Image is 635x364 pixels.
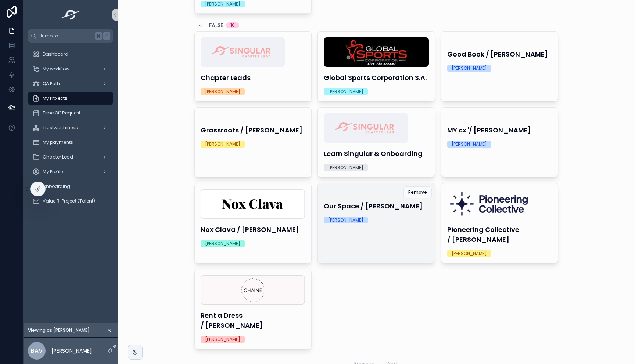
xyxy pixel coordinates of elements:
a: My payments [28,136,113,149]
a: --Good Book / [PERSON_NAME][PERSON_NAME] [441,31,559,101]
a: My Profile [28,165,113,178]
h4: MY cx"/ [PERSON_NAME] [447,125,552,135]
h4: Good Book / [PERSON_NAME] [447,49,552,59]
a: --MY cx"/ [PERSON_NAME][PERSON_NAME] [441,107,559,177]
img: NoxClava.png [201,189,305,219]
span: My Projects [43,95,67,101]
span: My Profile [43,169,63,175]
span: K [104,33,110,39]
a: --Our Space / [PERSON_NAME][PERSON_NAME]Remove [317,183,435,263]
button: Jump to...K [28,29,113,43]
img: Chaine.png [201,275,305,305]
div: [PERSON_NAME] [205,240,240,247]
div: [PERSON_NAME] [205,336,240,343]
span: Trustworthiness [43,125,78,131]
span: Viewing as [PERSON_NAME] [28,327,90,333]
span: -- [447,113,452,119]
img: PC—HorizontalStacked—Dark.svg [447,189,534,219]
a: Value R. Project (Talent) [28,194,113,208]
a: Trustworthiness [28,121,113,134]
div: [PERSON_NAME] [452,250,487,257]
a: QA Path [28,77,113,90]
a: PC—HorizontalStacked—Dark.svgPioneering Collective / [PERSON_NAME][PERSON_NAME] [441,183,559,263]
span: -- [324,189,329,195]
div: [PERSON_NAME] [205,141,240,148]
span: Dashboard [43,51,68,57]
h4: Global Sports Corporation S.A. [324,73,429,83]
h4: Our Space / [PERSON_NAME] [324,201,429,211]
div: scrollable content [24,43,118,230]
a: NoxClava.pngNox Clava / [PERSON_NAME][PERSON_NAME] [194,183,312,263]
div: [PERSON_NAME] [328,217,363,223]
img: cropimage9134.webp [324,37,429,67]
p: [PERSON_NAME] [51,347,92,354]
h4: Grassroots / [PERSON_NAME] [201,125,306,135]
a: My workflow [28,62,113,76]
div: [PERSON_NAME] [452,141,487,148]
h4: Chapter Leads [201,73,306,83]
h4: Pioneering Collective / [PERSON_NAME] [447,225,552,244]
div: [PERSON_NAME] [328,164,363,171]
a: Onboarding [28,180,113,193]
a: Time Off Request [28,106,113,120]
h4: Rent a Dress / [PERSON_NAME] [201,310,306,330]
div: 10 [230,22,235,28]
div: [PERSON_NAME] [452,65,487,72]
span: Chapter Lead [43,154,73,160]
div: [PERSON_NAME] [328,88,363,95]
span: Value R. Project (Talent) [43,198,95,204]
span: Jump to... [39,33,92,39]
img: App logo [59,9,82,21]
a: My Projects [28,92,113,105]
div: [PERSON_NAME] [205,1,240,7]
span: FALSE [209,22,223,29]
span: -- [201,113,206,119]
span: Onboarding [43,183,70,189]
span: -- [447,37,452,43]
a: Singular-Chapter-Lead.pngLearn Singular & Onboarding[PERSON_NAME] [317,107,435,177]
span: QA Path [43,81,60,87]
span: My workflow [43,66,69,72]
a: Singular-Chapter-Lead.pngChapter Leads[PERSON_NAME] [194,31,312,101]
a: --Grassroots / [PERSON_NAME][PERSON_NAME] [194,107,312,177]
a: Chaine.pngRent a Dress / [PERSON_NAME][PERSON_NAME] [194,269,312,349]
img: Singular-Chapter-Lead.png [324,113,408,143]
h4: Learn Singular & Onboarding [324,149,429,159]
a: Dashboard [28,48,113,61]
img: Singular-Chapter-Lead.png [201,37,285,67]
a: cropimage9134.webpGlobal Sports Corporation S.A.[PERSON_NAME] [317,31,435,101]
button: Remove [403,186,432,198]
div: [PERSON_NAME] [205,88,240,95]
span: Time Off Request [43,110,80,116]
h4: Nox Clava / [PERSON_NAME] [201,225,306,234]
span: Remove [408,189,427,195]
a: Chapter Lead [28,150,113,164]
span: My payments [43,139,73,145]
span: BAV [31,346,43,355]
